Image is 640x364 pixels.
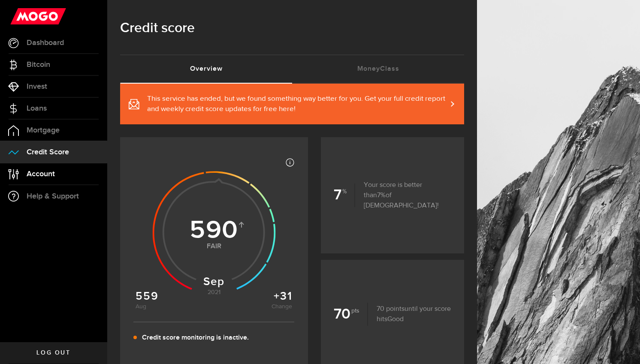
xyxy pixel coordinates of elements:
p: Your score is better than of [DEMOGRAPHIC_DATA]! [355,180,451,211]
span: Log out [36,350,70,356]
p: until your score hits [368,304,451,325]
span: Loans [27,105,47,112]
span: Help & Support [27,193,79,200]
ul: Tabs Navigation [120,54,464,84]
a: This service has ended, but we found something way better for you. Get your full credit report an... [120,84,464,124]
span: Mortgage [27,126,60,134]
span: Invest [27,83,47,90]
a: Overview [120,55,292,83]
a: MoneyClass [292,55,464,83]
p: Credit score monitoring is inactive. [142,333,249,343]
span: Bitcoin [27,61,50,69]
span: Account [27,170,55,178]
span: This service has ended, but we found something way better for you. Get your full credit report an... [147,94,447,114]
button: Open LiveChat chat widget [7,3,33,29]
h1: Credit score [120,17,464,39]
span: Credit Score [27,148,69,156]
b: 7 [334,184,355,207]
b: 70 [334,303,368,326]
span: 7 [377,192,386,199]
span: Dashboard [27,39,64,47]
span: 70 points [377,306,405,313]
span: Good [387,316,404,323]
